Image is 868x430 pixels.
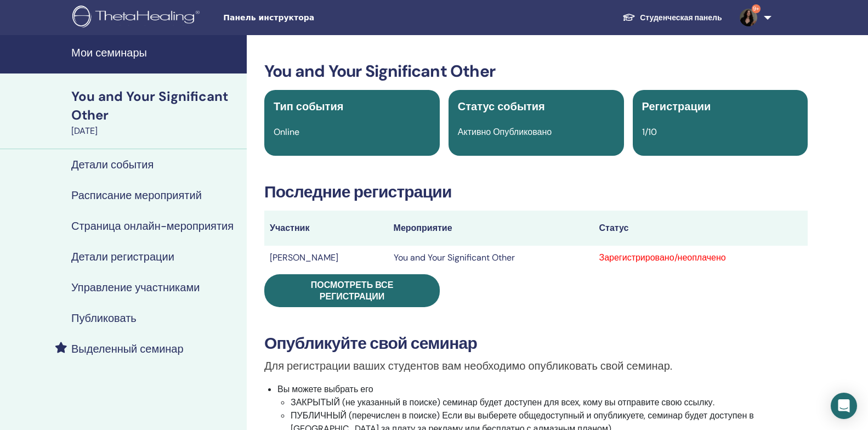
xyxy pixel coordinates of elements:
[71,46,240,59] h4: Мои семинары
[752,4,761,13] span: 9+
[622,13,636,22] img: graduation-cap-white.svg
[291,396,808,409] li: ЗАКРЫТЫЙ (не указанный в поиске) семинар будет доступен для всех, кому вы отправите свою ссылку.
[599,251,803,264] div: Зарегистрировано/неоплачено
[388,211,594,246] th: Мероприятие
[642,126,657,138] span: 1/10
[311,279,394,302] span: Посмотреть все регистрации
[458,99,545,114] span: Статус события
[264,61,808,81] h3: You and Your Significant Other
[71,342,184,355] h4: Выделенный семинар
[831,393,857,419] div: Open Intercom Messenger
[65,87,247,138] a: You and Your Significant Other[DATE]
[71,281,200,294] h4: Управление участниками
[264,182,808,202] h3: Последние регистрации
[264,358,808,374] p: Для регистрации ваших студентов вам необходимо опубликовать свой семинар.
[274,126,299,138] span: Online
[642,99,711,114] span: Регистрации
[71,250,174,263] h4: Детали регистрации
[223,12,388,24] span: Панель инструктора
[71,189,202,202] h4: Расписание мероприятий
[614,8,730,28] a: Студенческая панель
[458,126,552,138] span: Активно Опубликовано
[388,246,594,270] td: You and Your Significant Other
[71,158,154,171] h4: Детали события
[71,219,234,233] h4: Страница онлайн-мероприятия
[740,9,757,26] img: default.jpg
[264,333,808,353] h3: Опубликуйте свой семинар
[264,211,388,246] th: Участник
[72,5,203,30] img: logo.png
[594,211,808,246] th: Статус
[71,87,240,125] div: You and Your Significant Other
[71,312,137,325] h4: Публиковать
[71,125,240,138] div: [DATE]
[264,246,388,270] td: [PERSON_NAME]
[264,274,440,307] a: Посмотреть все регистрации
[274,99,343,114] span: Тип события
